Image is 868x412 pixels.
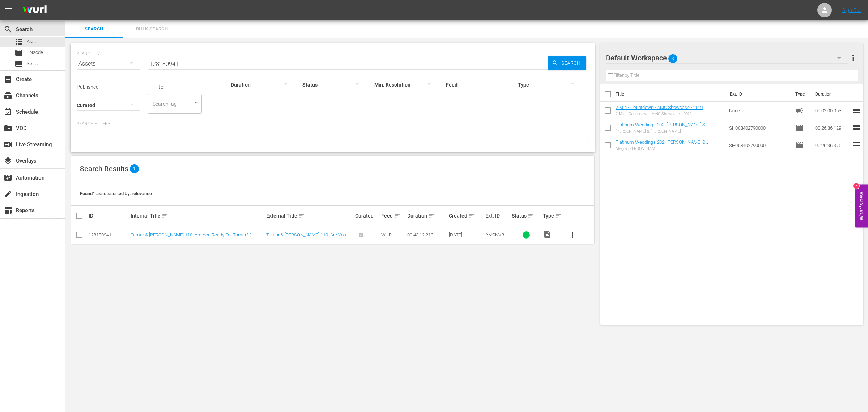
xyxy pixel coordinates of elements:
[616,105,703,110] a: 2 Min - Countdown - AMC Showcase - 2021
[568,231,577,239] span: more_vert
[512,211,541,220] div: Status
[80,164,128,173] span: Search Results
[616,139,708,150] a: Platinum Weddings 202: [PERSON_NAME] & [PERSON_NAME]
[791,84,811,104] th: Type
[27,38,39,45] span: Asset
[849,49,858,67] button: more_vert
[4,173,12,182] span: Automation
[77,54,140,74] div: Assets
[428,213,435,219] span: sort
[726,102,792,119] td: None
[407,211,447,220] div: Duration
[449,232,483,237] div: [DATE]
[14,49,23,57] span: movie
[381,211,405,220] div: Feed
[616,122,708,133] a: Platinum Weddings 203: [PERSON_NAME] & [PERSON_NAME]
[80,191,152,196] span: Found 1 assets sorted by: relevance
[485,232,509,243] span: AMCNVR0000005578
[162,213,168,219] span: sort
[131,211,264,220] div: Internal Title
[4,91,12,100] span: Channels
[4,6,13,14] span: menu
[616,146,723,151] div: Meg & [PERSON_NAME]
[4,156,12,165] span: Overlays
[726,84,791,104] th: Ext. ID
[4,206,12,215] span: Reports
[131,232,252,237] a: Tamar & [PERSON_NAME] 110: Are You Ready For Tamar?!?
[4,124,12,133] span: VOD
[852,140,861,149] span: reorder
[266,211,353,220] div: External Title
[812,119,852,136] td: 00:26:36.129
[852,106,861,114] span: reorder
[852,123,861,132] span: reorder
[555,213,562,219] span: sort
[485,213,509,219] div: Ext. ID
[381,232,397,243] span: WURL Feed
[616,129,723,134] div: [PERSON_NAME] & [PERSON_NAME]
[298,213,305,219] span: sort
[69,25,119,33] span: Search
[17,2,52,19] img: ans4CAIJ8jUAAAAAAAAAAAAAAAAAAAAAAAAgQb4GAAAAAAAAAAAAAAAAAAAAAAAAJMjXAAAAAAAAAAAAAAAAAAAAAAAAgAT5G...
[266,232,349,243] a: Tamar & [PERSON_NAME] 110: Are You Ready For Tamar?!?
[4,108,12,116] span: Schedule
[726,119,792,136] td: SH008402790000
[606,48,848,68] div: Default Workspace
[543,230,552,239] span: video_file
[528,213,534,219] span: sort
[855,185,868,228] button: Open Feedback Widget
[355,213,379,219] div: Curated
[159,84,163,90] span: to
[27,49,43,56] span: Episode
[812,102,852,119] td: 00:02:00.053
[795,106,804,115] span: Ad
[394,213,400,219] span: sort
[668,51,677,66] span: 3
[548,56,586,70] button: Search
[449,211,483,220] div: Created
[616,112,703,116] div: 2 Min - Countdown - AMC Showcase - 2021
[849,54,858,62] span: more_vert
[14,37,23,46] span: Asset
[192,99,199,106] button: Open
[543,211,562,220] div: Type
[127,25,176,33] span: Bulk Search
[842,7,861,13] a: Sign Out
[468,213,475,219] span: sort
[77,84,100,90] span: Published:
[4,25,12,34] span: search
[89,232,128,237] div: 128180941
[4,140,12,149] span: Live Streaming
[853,183,859,189] div: 2
[564,226,581,244] button: more_vert
[616,84,726,104] th: Title
[812,136,852,154] td: 00:26:36.375
[14,59,23,68] span: Series
[27,60,40,67] span: Series
[795,123,804,132] span: Episode
[4,75,12,84] span: Create
[726,136,792,154] td: SH008402790000
[77,121,589,127] p: Search Filters:
[130,164,139,173] span: 1
[4,190,12,198] span: Ingestion
[407,232,447,237] div: 00:43:12.213
[89,213,128,219] div: ID
[811,84,854,104] th: Duration
[795,141,804,150] span: Episode
[558,56,586,70] span: Search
